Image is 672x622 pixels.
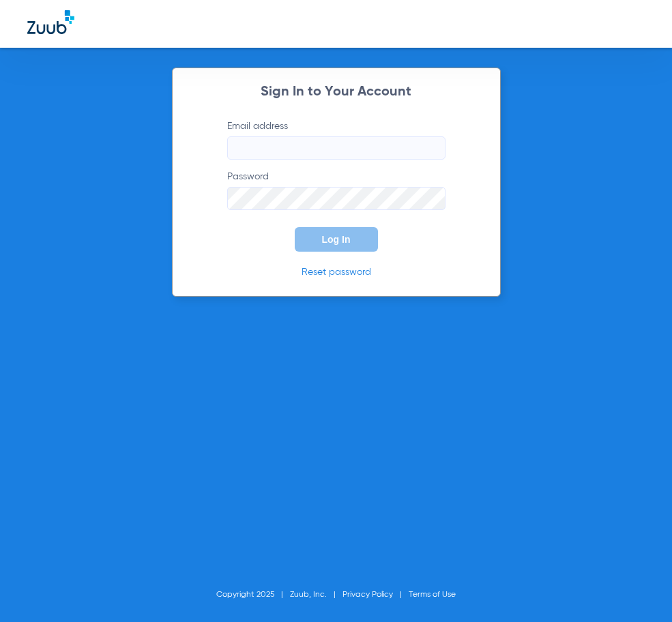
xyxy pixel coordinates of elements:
[322,234,351,245] span: Log In
[290,588,342,602] li: Zuub, Inc.
[227,119,445,160] label: Email address
[207,85,466,99] h2: Sign In to Your Account
[409,591,456,599] a: Terms of Use
[27,10,74,34] img: Zuub Logo
[227,136,445,160] input: Email address
[295,227,378,252] button: Log In
[342,591,393,599] a: Privacy Policy
[216,588,290,602] li: Copyright 2025
[302,267,371,277] a: Reset password
[227,187,445,210] input: Password
[227,170,445,210] label: Password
